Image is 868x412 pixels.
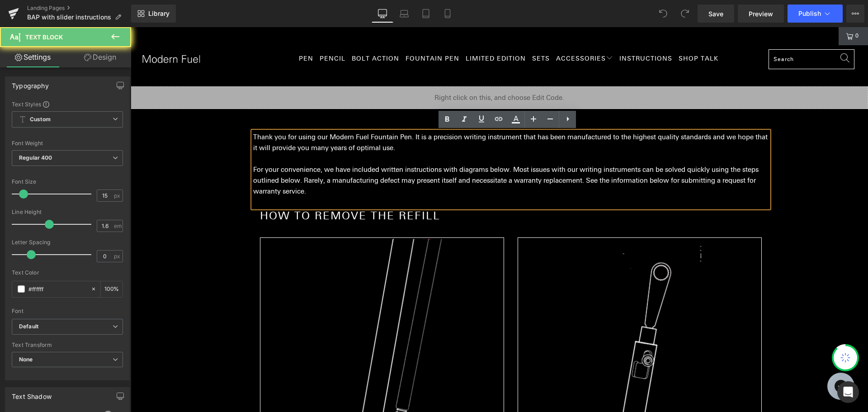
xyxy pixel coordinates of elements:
button: Redo [676,5,694,23]
div: Text Shadow [12,388,52,400]
b: None [19,356,33,363]
span: px [114,193,122,199]
input: Color [28,284,86,294]
i: Default [19,323,38,331]
span: px [114,253,122,259]
a: FOUNTAIN PEN [275,21,329,43]
a: INSTRUCTIONS [489,21,542,43]
div: % [101,281,123,297]
a: Shop Talk [548,21,588,43]
div: To enrich screen reader interactions, please activate Accessibility in Grammarly extension settings [129,180,638,197]
a: ACCESSORIES [425,21,482,43]
span: Publish [798,10,821,17]
p: For your convenience, we have included written instructions with diagrams below. Most issues with... [123,137,638,170]
a: Preview [738,5,784,23]
b: Regular 400 [19,154,52,161]
button: Undo [654,5,672,23]
a: Design [67,47,133,67]
div: Font Weight [12,140,123,147]
h1: HOW TO REMOVE THE REFILL [129,180,638,197]
a: Tablet [415,5,437,23]
span: Text Block [25,33,63,41]
button: Publish [788,5,843,23]
div: Typography [12,77,49,90]
div: Line Height [12,209,123,215]
div: Text Styles [12,100,123,108]
span: BAP with slider instructions [27,14,111,21]
a: SETS [401,21,419,43]
iframe: Gorgias live chat messenger [692,342,728,376]
button: More [846,5,864,23]
div: Text Color [12,270,123,276]
span: Preview [749,9,773,19]
img: Modern Fuel [9,26,72,38]
a: Mobile [437,5,458,23]
b: Custom [30,116,51,123]
div: Font Size [12,179,123,185]
a: PEN [168,21,183,43]
div: Text Transform [12,342,123,348]
a: PENCIL [189,21,215,43]
a: Laptop [393,5,415,23]
a: BOLT ACTION [221,21,269,43]
div: Open Intercom Messenger [837,381,859,403]
a: Landing Pages [27,5,131,12]
a: New Library [131,5,176,23]
a: Desktop [372,5,393,23]
input: Search [638,22,724,42]
span: em [114,223,122,229]
span: Save [708,9,723,19]
div: To enrich screen reader interactions, please activate Accessibility in Grammarly extension settings [123,104,638,180]
a: LIMITED EDITION [335,21,395,43]
span: Library [148,9,170,18]
p: Thank you for using our Modern Fuel Fountain Pen. It is a precision writing instrument that has b... [123,104,638,126]
div: Letter Spacing [12,239,123,246]
div: Font [12,308,123,314]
